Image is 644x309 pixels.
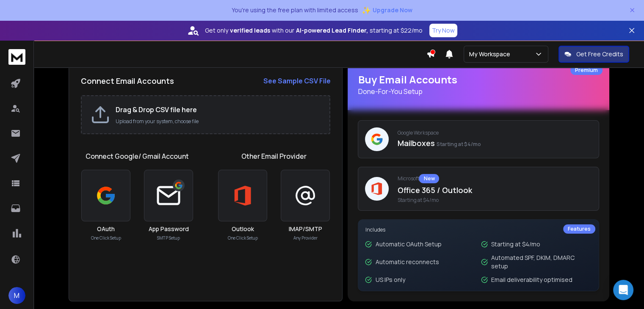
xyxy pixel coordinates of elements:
div: Premium [570,66,603,75]
button: M [8,287,25,304]
p: Mailboxes [397,137,592,149]
p: Office 365 / Outlook [397,184,592,196]
span: Upgrade Now [373,6,412,14]
p: One Click Setup [91,235,121,241]
p: US IPs only [375,276,405,284]
p: Email deliverability optimised [491,276,572,284]
strong: AI-powered Lead Finder, [296,26,368,35]
div: Open Intercom Messenger [613,280,633,300]
h3: App Password [149,225,189,233]
p: Done-For-You Setup [358,86,599,97]
a: See Sample CSV File [263,76,330,86]
p: Upload from your system, choose file [116,118,321,125]
h1: Other Email Provider [241,151,307,161]
p: You're using the free plan with limited access [232,6,358,14]
h3: IMAP/SMTP [289,225,322,233]
img: logo [8,49,25,65]
h1: Connect Google/ Gmail Account [86,151,189,161]
p: Automatic OAuth Setup [375,240,441,248]
strong: verified leads [230,26,270,35]
h1: Buy Email Accounts [358,73,599,97]
p: Automated SPF, DKIM, DMARC setup [491,254,592,270]
p: Automatic reconnects [375,258,439,266]
span: Starting at $4/mo [436,141,481,148]
p: Get Free Credits [576,50,623,58]
h2: Connect Email Accounts [81,75,174,87]
p: Try Now [432,26,455,35]
div: Features [563,224,595,234]
p: Microsoft [397,174,592,183]
h3: Outlook [232,225,254,233]
button: Try Now [429,24,457,37]
p: Get only with our starting at $22/mo [205,26,423,35]
div: New [419,174,439,183]
span: Starting at $4/mo [397,197,592,204]
p: One Click Setup [228,235,258,241]
h3: OAuth [97,225,115,233]
p: Google Workspace [397,130,592,136]
p: Includes [365,226,592,233]
h2: Drag & Drop CSV file here [116,105,321,115]
button: ✨Upgrade Now [362,2,412,19]
p: My Workspace [469,50,514,58]
p: Any Provider [293,235,318,241]
p: Starting at $4/mo [491,240,540,248]
button: Get Free Credits [558,46,629,63]
span: ✨ [362,4,371,16]
p: SMTP Setup [157,235,180,241]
